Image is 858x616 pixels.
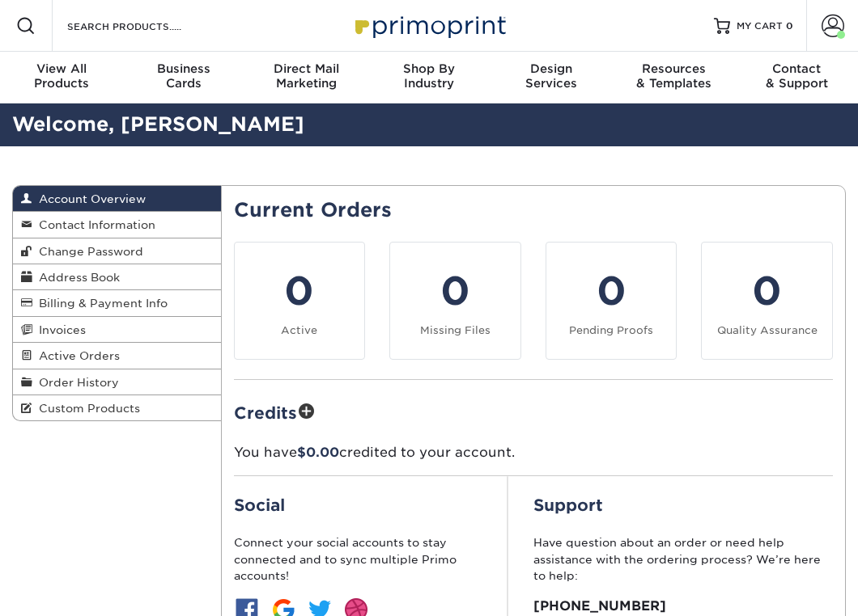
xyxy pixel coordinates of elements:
span: $0.00 [297,445,339,460]
a: Shop ByIndustry [367,52,490,103]
span: Business [122,61,244,76]
span: Invoices [32,323,86,336]
a: Invoices [13,317,221,343]
a: Billing & Payment Info [13,290,221,316]
small: Missing Files [420,324,491,336]
a: BusinessCards [122,52,244,103]
span: Shop By [367,61,490,76]
span: Design [491,61,613,76]
a: Direct MailMarketing [245,52,367,103]
a: Contact Information [13,212,221,238]
div: Services [491,61,613,91]
span: Resources [613,61,735,76]
span: Custom Products [32,402,140,415]
span: Direct Mail [245,61,367,76]
div: & Support [736,61,858,91]
span: Contact Information [32,218,155,231]
a: Address Book [13,264,221,290]
a: Order History [13,369,221,395]
div: Industry [367,61,490,91]
a: Resources& Templates [613,52,735,103]
span: Change Password [32,245,143,258]
a: Contact& Support [736,52,858,103]
div: 0 [400,262,511,320]
div: 0 [244,262,355,320]
h2: Current Orders [234,199,834,222]
p: Connect your social accounts to stay connected and to sync multiple Primo accounts! [234,534,482,584]
a: Active Orders [13,343,221,369]
span: Contact [736,61,858,76]
strong: [PHONE_NUMBER] [533,598,666,614]
a: Change Password [13,238,221,264]
a: 0 Missing Files [389,242,521,360]
a: 0 Pending Proofs [546,242,677,360]
span: Order History [32,376,119,389]
span: 0 [786,20,793,32]
a: 0 Active [234,242,366,360]
span: Active Orders [32,349,120,362]
div: & Templates [613,61,735,91]
span: Account Overview [32,192,146,205]
p: Have question about an order or need help assistance with the ordering process? We’re here to help: [533,534,833,584]
span: Billing & Payment Info [32,297,168,310]
span: Address Book [32,271,120,284]
span: MY CART [737,19,783,33]
a: 0 Quality Assurance [701,242,833,360]
div: Cards [122,61,244,91]
div: 0 [711,262,822,320]
input: SEARCH PRODUCTS..... [66,16,223,36]
small: Active [281,324,317,336]
a: Custom Products [13,395,221,420]
a: DesignServices [491,52,613,103]
p: You have credited to your account. [234,443,834,462]
h2: Social [234,496,482,515]
img: Primoprint [348,8,510,43]
h2: Support [533,496,833,515]
small: Pending Proofs [569,324,653,336]
div: Marketing [245,61,367,91]
div: 0 [556,262,667,320]
a: Account Overview [13,186,221,212]
small: Quality Assurance [717,324,818,336]
h2: Credits [234,399,834,424]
